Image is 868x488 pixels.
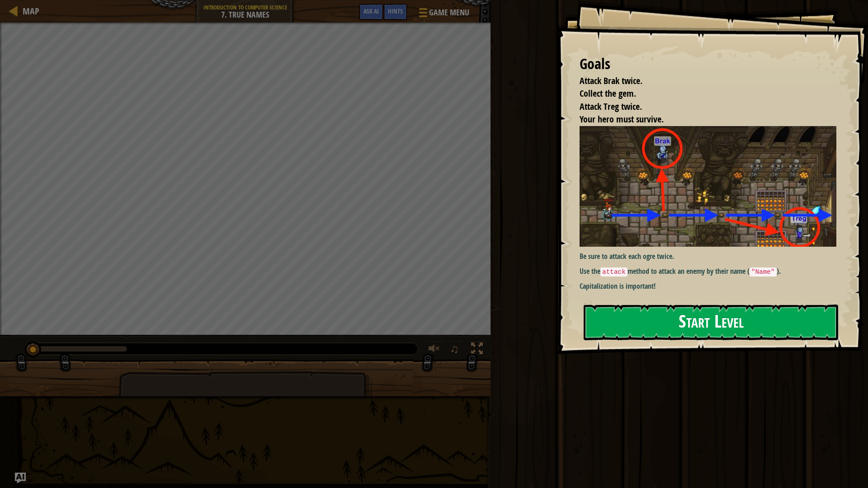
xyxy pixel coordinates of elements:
[580,75,642,87] span: Attack Brak twice.
[23,5,39,17] span: Map
[15,473,26,483] button: Ask AI
[580,113,664,125] span: Your hero must survive.
[425,341,443,359] button: Adjust volume
[18,5,39,17] a: Map
[568,100,834,113] li: Attack Treg twice.
[359,4,383,20] button: Ask AI
[600,267,627,277] code: attack
[580,281,843,291] p: Capitalization is important!
[568,75,834,88] li: Attack Brak twice.
[580,87,636,99] span: Collect the gem.
[750,267,777,277] code: "Name"
[584,305,838,340] button: Start Level
[388,7,403,15] span: Hints
[412,4,475,25] button: Game Menu
[468,341,486,359] button: Toggle fullscreen
[568,87,834,100] li: Collect the gem.
[580,100,642,113] span: Attack Treg twice.
[580,126,843,247] img: True names
[580,54,836,75] div: Goals
[363,7,379,15] span: Ask AI
[429,7,469,19] span: Game Menu
[568,113,834,126] li: Your hero must survive.
[580,266,843,277] p: Use the method to attack an enemy by their name ( ).
[580,251,843,262] p: Be sure to attack each ogre twice.
[450,342,459,356] span: ♫
[448,341,463,359] button: ♫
